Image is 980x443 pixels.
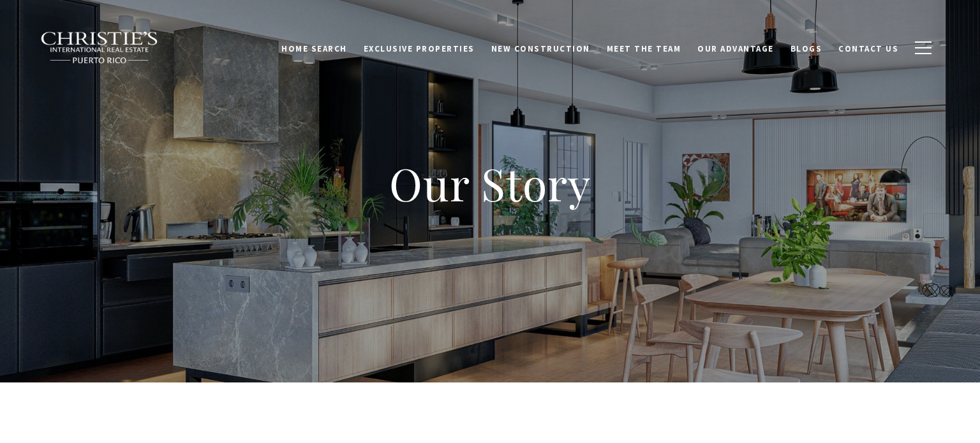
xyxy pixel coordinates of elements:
h1: Our Story [235,156,745,212]
a: Home Search [273,35,355,59]
a: Meet the Team [598,35,690,59]
a: Our Advantage [689,35,782,59]
span: New Construction [491,41,590,52]
a: Blogs [782,35,831,59]
span: Exclusive Properties [364,41,475,52]
a: Exclusive Properties [355,35,483,59]
img: Christie's International Real Estate black text logo [40,31,159,64]
span: Contact Us [838,41,898,52]
a: New Construction [483,35,598,59]
span: Our Advantage [697,41,774,52]
span: Blogs [791,41,822,52]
